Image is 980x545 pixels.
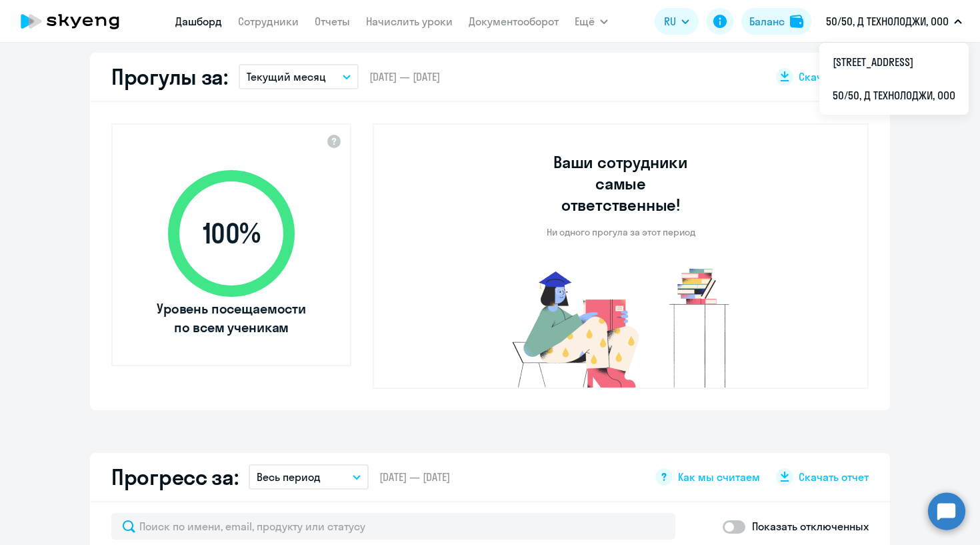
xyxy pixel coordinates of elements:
[315,15,350,28] a: Отчеты
[547,226,695,238] p: Ни одного прогула за этот период
[799,470,869,484] span: Скачать отчет
[655,8,699,35] button: RU
[249,464,369,490] button: Весь период
[469,15,559,28] a: Документооборот
[790,15,803,28] img: balance
[111,464,238,490] h2: Прогресс за:
[575,13,595,29] span: Ещё
[575,8,608,35] button: Ещё
[487,265,755,388] img: no-truants
[155,217,308,249] span: 100 %
[111,513,675,540] input: Поиск по имени, email, продукту или статусу
[535,151,707,215] h3: Ваши сотрудники самые ответственные!
[664,13,676,29] span: RU
[366,15,453,28] a: Начислить уроки
[175,15,222,28] a: Дашборд
[239,64,359,89] button: Текущий месяц
[741,8,811,35] button: Балансbalance
[819,5,969,37] button: 50/50, Д ТЕХНОЛОДЖИ, ООО
[257,469,321,485] p: Весь период
[247,69,326,85] p: Текущий месяц
[799,69,869,84] span: Скачать отчет
[238,15,299,28] a: Сотрудники
[111,63,228,90] h2: Прогулы за:
[369,69,440,84] span: [DATE] — [DATE]
[749,13,785,29] div: Баланс
[819,43,969,115] ul: Ещё
[752,518,869,534] p: Показать отключенных
[826,13,949,29] p: 50/50, Д ТЕХНОЛОДЖИ, ООО
[379,470,450,484] span: [DATE] — [DATE]
[155,300,308,337] span: Уровень посещаемости по всем ученикам
[678,470,760,484] span: Как мы считаем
